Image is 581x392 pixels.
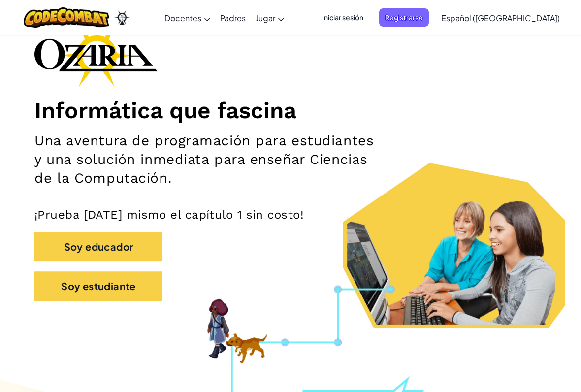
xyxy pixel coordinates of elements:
button: Registrarse [379,8,429,27]
button: Iniciar sesión [316,8,369,27]
button: Soy educador [34,232,162,261]
img: CodeCombat logo [24,7,110,28]
span: Jugar [256,13,275,23]
h2: Una aventura de programación para estudiantes y una solución inmediata para enseñar Ciencias de l... [34,131,378,188]
button: Soy estudiante [34,271,162,301]
span: Docentes [164,13,201,23]
img: Ozaria branding logo [34,24,158,87]
a: Español ([GEOGRAPHIC_DATA]) [436,4,565,31]
img: Ozaria [114,10,130,25]
p: ¡Prueba [DATE] mismo el capítulo 1 sin costo! [34,207,547,222]
h1: Informática que fascina [34,97,547,124]
a: Padres [215,4,251,31]
a: Jugar [251,4,289,31]
span: Español ([GEOGRAPHIC_DATA]) [441,13,560,23]
a: Docentes [160,4,215,31]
